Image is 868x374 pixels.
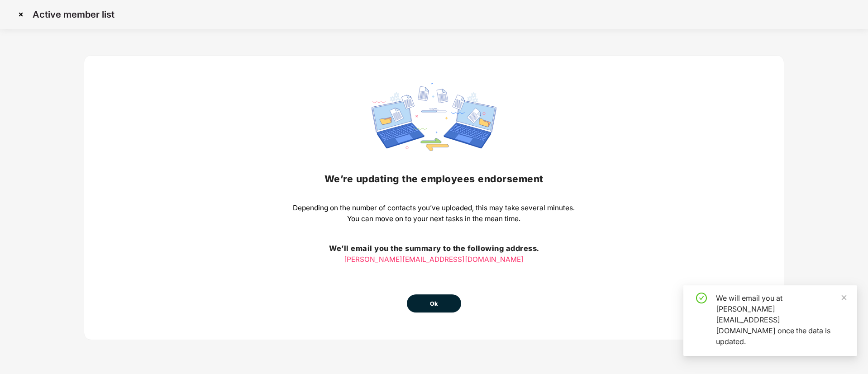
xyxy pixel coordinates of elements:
[430,299,438,308] span: Ok
[293,213,575,224] p: You can move on to your next tasks in the mean time.
[33,9,114,20] p: Active member list
[841,294,847,301] span: close
[293,254,575,265] p: [PERSON_NAME][EMAIL_ADDRESS][DOMAIN_NAME]
[293,171,575,186] h2: We’re updating the employees endorsement
[293,203,575,213] p: Depending on the number of contacts you’ve uploaded, this may take several minutes.
[293,243,575,255] h3: We’ll email you the summary to the following address.
[407,294,461,312] button: Ok
[716,293,846,347] div: We will email you at [PERSON_NAME][EMAIL_ADDRESS][DOMAIN_NAME] once the data is updated.
[696,293,707,303] span: check-circle
[14,7,28,22] img: svg+xml;base64,PHN2ZyBpZD0iQ3Jvc3MtMzJ4MzIiIHhtbG5zPSJodHRwOi8vd3d3LnczLm9yZy8yMDAwL3N2ZyIgd2lkdG...
[372,83,496,151] img: svg+xml;base64,PHN2ZyBpZD0iRGF0YV9zeW5jaW5nIiB4bWxucz0iaHR0cDovL3d3dy53My5vcmcvMjAwMC9zdmciIHdpZH...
